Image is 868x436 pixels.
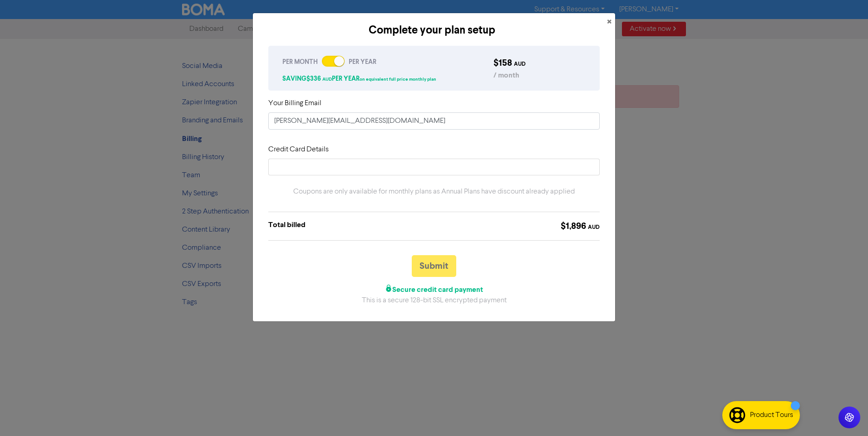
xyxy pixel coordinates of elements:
[268,144,600,155] p: Credit Card Details
[514,61,526,68] span: AUD
[282,53,480,67] div: PER MONTH PER YEAR
[268,112,600,130] input: example@gmail.com
[268,295,600,306] div: This is a secure 128-bit SSL encrypted payment
[493,70,586,81] div: / month
[588,224,600,231] span: AUD
[274,163,594,171] iframe: Secure card payment input frame
[322,77,332,82] span: AUD
[268,284,600,295] div: Secure credit card payment
[268,186,600,197] div: Coupons are only available for monthly plans as Annual Plans have discount already applied
[360,77,436,82] span: on equivalent full price monthly plan
[493,56,586,70] div: $ 158
[282,75,436,82] span: SAVING $ 336 PER YEAR
[607,15,612,29] span: ×
[268,98,321,109] label: Your Billing Email
[603,13,615,31] button: Close
[268,219,306,233] div: Total billed
[754,338,868,436] iframe: Chat Widget
[260,22,603,39] div: Complete your plan setup
[561,219,600,233] div: $ 1,896
[412,255,456,277] button: Submit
